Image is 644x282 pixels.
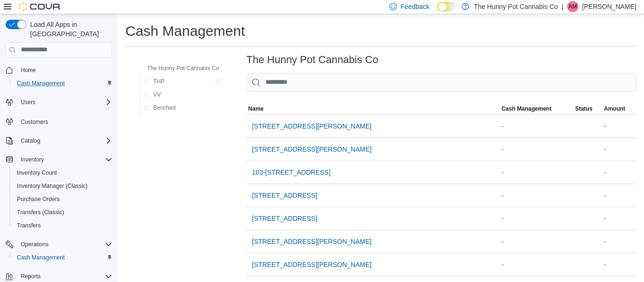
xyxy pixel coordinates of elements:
button: Inventory [17,154,48,165]
span: Inventory [21,156,44,163]
div: - [500,190,573,201]
div: - [602,259,636,270]
button: [STREET_ADDRESS] [248,186,321,205]
div: - [602,144,636,155]
button: [STREET_ADDRESS] [248,209,321,228]
span: Transfers (Classic) [17,209,64,216]
span: Home [17,64,112,76]
h3: The Hunny Pot Cannabis Co [247,54,379,65]
span: Benched [153,104,175,112]
span: Cash Management [502,105,552,113]
span: VV [153,91,161,98]
a: Cash Management [13,252,68,263]
button: Inventory Count [9,166,116,179]
span: Cash Management [13,78,112,89]
a: Inventory Count [13,167,61,178]
div: - [602,213,636,224]
span: [STREET_ADDRESS] [252,191,317,200]
span: Cash Management [17,80,65,87]
p: | [561,1,563,12]
button: Users [2,96,116,109]
span: Transfers [17,222,41,229]
p: The Hunny Pot Cannabis Co [474,1,558,12]
div: - [602,167,636,178]
span: [STREET_ADDRESS][PERSON_NAME] [252,145,372,154]
button: Amount [602,103,636,114]
span: Inventory Count [13,167,112,178]
button: Home [2,63,116,77]
span: [STREET_ADDRESS] [252,214,317,223]
button: Reports [17,271,44,282]
button: Catalog [2,134,116,147]
span: Inventory Manager (Classic) [13,180,112,192]
button: Benched [140,102,179,113]
span: Operations [17,239,112,250]
span: AM [569,1,577,12]
a: Home [17,64,40,76]
button: Transfers (Classic) [9,206,116,219]
button: Cash Management [500,103,573,114]
span: Cash Management [17,254,65,261]
span: Customers [21,118,48,126]
button: Catalog [17,135,44,146]
button: Cash Management [9,251,116,264]
span: Transfers [13,220,112,231]
h1: Cash Management [125,22,245,40]
span: Reports [17,271,112,282]
button: [STREET_ADDRESS][PERSON_NAME] [248,232,376,251]
button: Inventory [2,153,116,166]
span: Inventory Count [17,169,57,177]
button: Status [573,103,602,114]
span: Name [248,105,264,113]
span: Customers [17,115,112,127]
span: Status [575,105,593,113]
a: Cash Management [13,78,68,89]
button: Cash Management [9,77,116,90]
button: THP [140,76,168,87]
div: - [500,121,573,132]
div: - [500,259,573,270]
span: THP [153,78,165,85]
span: Inventory Manager (Classic) [17,182,88,190]
span: Users [17,97,112,108]
button: Customers [2,114,116,128]
button: The Hunny Pot Cannabis Co [134,63,223,74]
input: This is a search bar. As you type, the results lower in the page will automatically filter. [247,73,636,92]
a: Transfers [13,220,44,231]
button: [STREET_ADDRESS][PERSON_NAME] [248,255,376,274]
button: Purchase Orders [9,193,116,206]
button: [STREET_ADDRESS][PERSON_NAME] [248,117,376,136]
span: [STREET_ADDRESS][PERSON_NAME] [252,121,372,131]
span: [STREET_ADDRESS][PERSON_NAME] [252,237,372,246]
div: - [500,213,573,224]
input: Dark Mode [437,2,457,12]
a: Inventory Manager (Classic) [13,180,91,192]
span: Operations [21,241,49,248]
span: Inventory [17,154,112,165]
button: Inventory Manager (Classic) [9,179,116,193]
button: Transfers [9,219,116,232]
span: Feedback [401,2,429,11]
button: 103-[STREET_ADDRESS] [248,163,335,182]
span: Cash Management [13,252,112,263]
div: Ashley Moase [567,1,578,12]
span: Amount [604,105,625,113]
button: Operations [17,239,52,250]
span: Home [21,66,36,74]
span: Catalog [21,137,40,145]
a: Transfers (Classic) [13,207,68,218]
span: Dark Mode [437,12,438,12]
a: Purchase Orders [13,193,64,205]
span: The Hunny Pot Cannabis Co [147,64,219,72]
button: [STREET_ADDRESS][PERSON_NAME] [248,140,376,159]
button: VV [140,89,165,100]
span: Users [21,98,35,106]
span: Load All Apps in [GEOGRAPHIC_DATA] [26,20,112,39]
span: Purchase Orders [13,193,112,205]
span: Catalog [17,135,112,146]
div: - [500,236,573,247]
div: - [602,236,636,247]
div: - [500,167,573,178]
button: Users [17,97,39,108]
a: Customers [17,116,52,128]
